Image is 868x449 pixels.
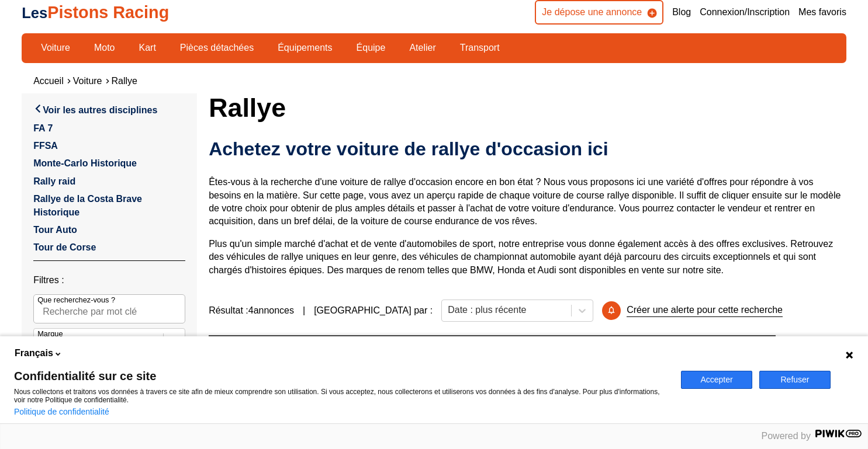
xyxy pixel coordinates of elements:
a: Tour Auto [33,225,77,235]
a: Équipe [349,38,393,58]
p: [GEOGRAPHIC_DATA] par : [314,304,433,317]
p: Créer une alerte pour cette recherche [627,304,783,317]
h2: Achetez votre voiture de rallye d'occasion ici [209,137,846,161]
a: Kart [132,38,164,58]
a: Atelier [402,38,443,58]
p: Plus qu'un simple marché d'achat et de vente d'automobiles de sport, notre entreprise vous donne ... [209,238,846,277]
a: Moto [87,38,123,58]
a: Rally raid [33,176,75,186]
a: Transport [452,38,507,58]
a: LesPistons Racing [22,3,169,22]
span: Français [15,347,53,360]
a: Pièces détachées [172,38,261,58]
span: | [303,304,305,317]
a: Équipements [270,38,340,58]
p: Nous collectons et traitons vos données à travers ce site afin de mieux comprendre son utilisatio... [14,388,667,404]
button: Accepter [681,371,752,389]
button: Refuser [759,371,831,389]
span: Confidentialité sur ce site [14,370,667,382]
span: Résultat : 4 annonces [209,304,294,317]
a: Accueil [33,76,64,86]
a: Blog [672,6,691,19]
span: Powered by [762,431,811,441]
a: FFSA [33,141,58,151]
p: Filtres : [33,274,185,287]
span: Les [22,5,47,21]
a: Voiture [73,76,102,86]
a: FA 7 [33,123,53,133]
a: Voiture [33,38,78,58]
a: Rallye [112,76,137,86]
a: Rallye de la Costa Brave Historique [33,194,142,217]
p: Êtes-vous à la recherche d'une voiture de rallye d'occasion encore en bon état ? Nous vous propos... [209,176,846,228]
a: Monte-Carlo Historique [33,158,137,168]
a: Tour de Corse [33,242,96,252]
a: Mes favoris [798,6,846,19]
a: Voir les autres disciplines [33,102,157,117]
p: Marque [37,329,63,339]
a: Politique de confidentialité [14,407,109,416]
input: Que recherchez-vous ? [33,294,185,323]
p: Que recherchez-vous ? [37,295,115,305]
h1: Rallye [209,93,846,121]
a: Connexion/Inscription [700,6,790,19]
